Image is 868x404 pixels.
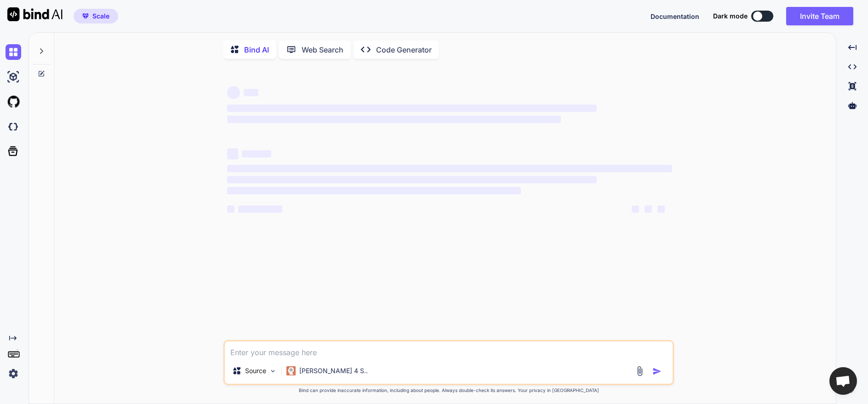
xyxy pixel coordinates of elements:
span: ‌ [227,86,240,99]
span: ‌ [242,150,271,158]
span: ‌ [227,148,238,159]
img: icon [652,367,662,376]
img: githubLight [6,94,21,110]
span: ‌ [227,205,234,213]
span: ‌ [632,205,639,213]
img: ai-studio [6,69,21,85]
span: ‌ [227,187,521,194]
img: attachment [634,366,645,376]
button: premiumScale [74,9,118,23]
p: Bind can provide inaccurate information, including about people. Always double-check its answers.... [223,387,674,394]
p: [PERSON_NAME] 4 S.. [299,366,368,375]
span: ‌ [227,176,596,183]
span: ‌ [227,105,596,112]
span: ‌ [238,205,282,213]
p: Bind AI [244,44,269,55]
span: ‌ [645,205,652,213]
span: Documentation [651,12,699,20]
p: Web Search [302,44,343,55]
img: chat [6,44,21,60]
img: Claude 4 Sonnet [286,366,296,375]
span: Scale [92,12,109,21]
button: Documentation [651,12,699,21]
span: ‌ [244,89,258,96]
img: premium [82,13,89,19]
img: darkCloudIdeIcon [6,119,21,135]
img: settings [6,366,21,381]
span: Dark mode [713,12,748,21]
p: Source [245,366,266,375]
button: Invite Team [786,7,853,25]
p: Code Generator [376,44,432,55]
img: Bind AI [7,7,63,21]
a: Open chat [829,367,857,395]
img: Pick Models [269,367,277,375]
span: ‌ [657,205,665,213]
span: ‌ [227,165,672,172]
span: ‌ [227,116,561,123]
